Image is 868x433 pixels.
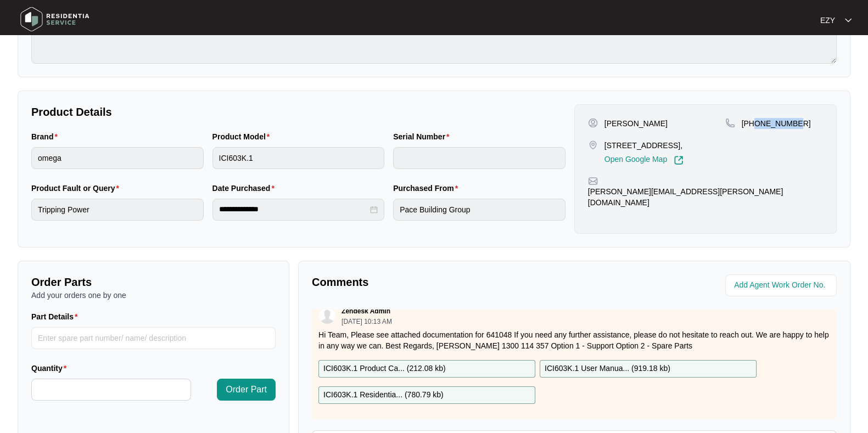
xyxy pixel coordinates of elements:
p: [DATE] 10:13 AM [341,318,392,325]
input: Quantity [32,379,191,400]
p: ICI603K.1 Product Ca... ( 212.08 kb ) [323,363,446,375]
p: ICI603K.1 User Manua... ( 919.18 kb ) [545,363,670,375]
p: Hi Team, Please see attached documentation for 641048 If you need any further assistance, please ... [318,329,830,351]
input: Add Agent Work Order No. [734,279,830,292]
img: residentia service logo [16,3,93,36]
a: Open Google Map [604,155,684,165]
p: [PHONE_NUMBER] [742,118,811,129]
input: Product Model [212,147,385,169]
label: Part Details [31,311,82,322]
p: Add your orders one by one [31,290,276,301]
label: Brand [31,131,62,142]
button: Order Part [217,379,276,401]
img: dropdown arrow [845,18,852,23]
input: Product Fault or Query [31,199,204,221]
label: Date Purchased [212,183,279,194]
p: ICI603K.1 Residentia... ( 780.79 kb ) [323,389,444,401]
input: Part Details [31,327,276,349]
p: Comments [312,274,567,290]
p: Product Details [31,104,565,120]
p: [PERSON_NAME] [604,118,668,129]
img: map-pin [725,118,735,128]
label: Serial Number [393,131,453,142]
p: Zendesk Admin [341,307,390,316]
input: Brand [31,147,204,169]
input: Date Purchased [219,204,368,215]
label: Quantity [31,363,71,374]
input: Purchased From [393,199,565,221]
img: Link-External [674,155,684,165]
img: map-pin [588,140,598,150]
img: user.svg [319,307,335,324]
p: EZY [820,15,835,26]
p: Order Parts [31,274,276,290]
img: user-pin [588,118,598,128]
span: Order Part [226,383,267,396]
img: map-pin [588,176,598,186]
label: Purchased From [393,183,462,194]
p: [PERSON_NAME][EMAIL_ADDRESS][PERSON_NAME][DOMAIN_NAME] [588,186,823,208]
label: Product Fault or Query [31,183,124,194]
p: [STREET_ADDRESS], [604,140,684,151]
input: Serial Number [393,147,565,169]
label: Product Model [212,131,275,142]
